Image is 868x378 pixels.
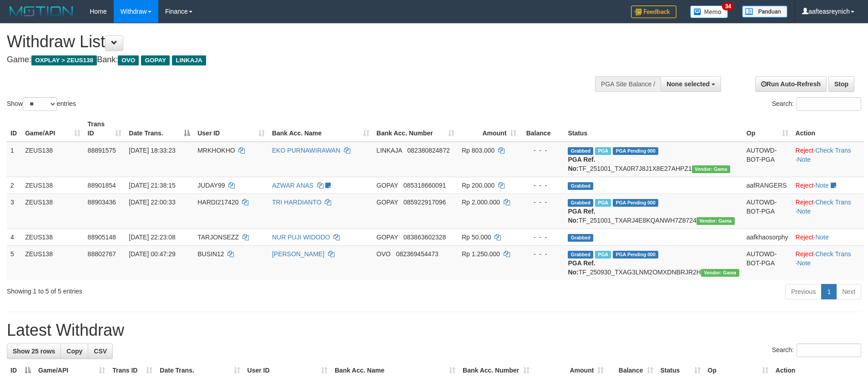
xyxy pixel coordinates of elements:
img: MOTION_logo.png [7,5,76,18]
td: AUTOWD-BOT-PGA [743,142,792,177]
select: Showentries [23,97,57,111]
td: · [792,177,864,194]
span: OVO [118,55,139,65]
span: Copy 085318660091 to clipboard [404,182,446,189]
div: PGA Site Balance / [595,76,661,92]
img: panduan.png [742,5,787,18]
div: - - - [524,233,560,242]
span: HARDI217420 [197,199,238,206]
td: ZEUS138 [21,177,84,194]
th: Trans ID: activate to sort column ascending [84,116,126,142]
td: · · [792,142,864,177]
input: Search: [797,343,861,357]
span: MRKHOKHO [197,147,235,154]
a: TRI HARDIANTO [272,199,322,206]
b: PGA Ref. No: [568,259,595,276]
span: 88802767 [88,250,116,258]
a: Note [797,156,811,163]
span: Show 25 rows [13,348,55,355]
a: Note [815,234,829,241]
a: Copy [61,343,88,359]
input: Search: [797,97,861,111]
span: OXPLAY > ZEUS138 [31,55,97,65]
div: - - - [524,181,560,190]
a: Next [836,284,861,299]
span: GOPAY [377,234,398,241]
span: Vendor URL: https://trx31.1velocity.biz [701,269,739,277]
a: Reject [796,182,814,189]
a: Check Trans [815,199,851,206]
b: PGA Ref. No: [568,156,595,172]
a: Reject [796,199,814,206]
th: ID [7,116,21,142]
a: Check Trans [815,147,851,154]
span: Grabbed [568,199,593,207]
th: Balance [520,116,564,142]
span: [DATE] 00:47:29 [129,250,175,258]
span: Rp 1.250.000 [462,250,500,258]
th: Amount: activate to sort column ascending [458,116,520,142]
b: PGA Ref. No: [568,208,595,224]
span: GOPAY [377,182,398,189]
span: 88903436 [88,199,116,206]
span: [DATE] 18:33:23 [129,147,175,154]
th: Status [564,116,742,142]
span: Vendor URL: https://trx31.1velocity.biz [696,217,735,225]
a: 1 [821,284,837,299]
td: TF_251001_TXARJ4E8KQANWH7Z8724 [564,194,742,229]
a: Previous [785,284,822,299]
span: 88901854 [88,182,116,189]
span: CSV [94,348,107,355]
th: Action [792,116,864,142]
td: aafkhaosorphy [743,229,792,245]
label: Show entries [7,97,76,111]
span: 88891575 [88,147,116,154]
th: Game/API: activate to sort column ascending [21,116,84,142]
span: TARJONSEZZ [197,234,239,241]
img: Feedback.jpg [631,5,676,18]
a: Check Trans [815,250,851,258]
span: Marked by aafsreyleap [595,251,611,259]
div: - - - [524,146,560,155]
th: Date Trans.: activate to sort column descending [125,116,194,142]
span: JUDAY99 [197,182,225,189]
td: ZEUS138 [21,194,84,229]
td: · [792,229,864,245]
span: LINKAJA [172,55,206,65]
a: Note [797,259,811,267]
span: Grabbed [568,182,593,190]
th: Bank Acc. Number: activate to sort column ascending [373,116,458,142]
td: ZEUS138 [21,142,84,177]
span: Grabbed [568,147,593,155]
span: Vendor URL: https://trx31.1velocity.biz [692,165,730,173]
th: Op: activate to sort column ascending [743,116,792,142]
span: BUSIN12 [197,250,224,258]
span: Marked by aafpengsreynich [595,147,611,155]
a: AZWAR ANAS [272,182,313,189]
span: GOPAY [141,55,170,65]
td: TF_251001_TXA0R7J8J1X8E27AHPZ1 [564,142,742,177]
span: Marked by aafsreyleap [595,199,611,207]
span: GOPAY [377,199,398,206]
span: 88905148 [88,234,116,241]
span: [DATE] 22:23:08 [129,234,175,241]
a: CSV [88,343,113,359]
div: - - - [524,249,560,259]
span: Copy 083863602328 to clipboard [404,234,446,241]
td: · · [792,245,864,280]
div: Showing 1 to 5 of 5 entries [7,283,355,296]
a: [PERSON_NAME] [272,250,324,258]
span: Copy 082380824872 to clipboard [407,147,449,154]
td: aafRANGERS [743,177,792,194]
td: TF_250930_TXAG3LNM2OMXDNBRJR2H [564,245,742,280]
span: Rp 803.000 [462,147,495,154]
th: Bank Acc. Name: activate to sort column ascending [268,116,373,142]
h1: Withdraw List [7,33,570,51]
a: Note [815,182,829,189]
a: Reject [796,250,814,258]
label: Search: [772,97,861,111]
label: Search: [772,343,861,357]
a: Show 25 rows [7,343,61,359]
span: None selected [666,80,710,88]
span: PGA Pending [613,251,658,259]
